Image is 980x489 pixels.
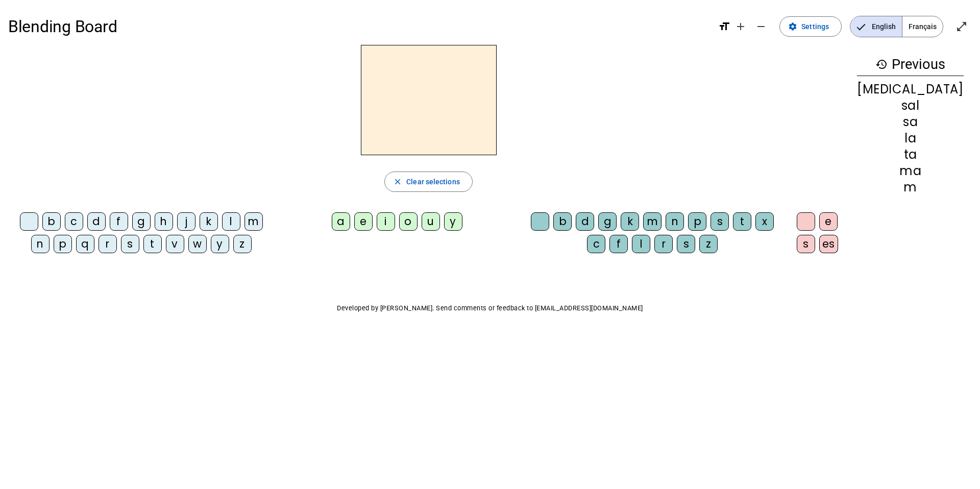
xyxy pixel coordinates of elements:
mat-button-toggle-group: Language selection [850,16,943,37]
div: la [857,132,964,144]
div: e [354,212,373,231]
div: d [576,212,594,231]
div: p [54,235,72,253]
div: l [222,212,240,231]
div: u [422,212,440,231]
div: o [399,212,418,231]
div: [MEDICAL_DATA] [857,83,964,95]
h3: Previous [857,53,964,76]
div: es [819,235,838,253]
div: j [177,212,195,231]
div: q [76,235,94,253]
div: b [553,212,572,231]
div: z [233,235,252,253]
mat-icon: open_in_full [955,20,968,33]
div: f [110,212,128,231]
mat-icon: close [393,177,402,186]
div: ma [857,165,964,177]
div: s [121,235,139,253]
div: e [819,212,838,231]
span: Français [902,16,943,37]
button: Settings [779,16,842,37]
div: w [188,235,207,253]
div: k [200,212,218,231]
div: s [797,235,815,253]
mat-icon: settings [788,22,797,31]
div: s [710,212,729,231]
div: s [677,235,695,253]
div: t [143,235,162,253]
div: y [211,235,229,253]
h1: Blending Board [8,10,710,43]
div: h [155,212,173,231]
mat-icon: remove [755,20,767,33]
mat-icon: format_size [718,20,730,33]
div: p [688,212,706,231]
span: Clear selections [406,176,460,188]
div: k [621,212,639,231]
span: English [850,16,902,37]
div: l [632,235,650,253]
div: g [598,212,617,231]
div: sa [857,116,964,128]
div: y [444,212,462,231]
div: m [643,212,661,231]
div: c [65,212,83,231]
div: d [87,212,106,231]
button: Decrease font size [751,16,771,37]
div: i [377,212,395,231]
div: m [857,181,964,193]
div: n [31,235,50,253]
div: m [244,212,263,231]
div: v [166,235,184,253]
div: b [42,212,61,231]
button: Enter full screen [951,16,972,37]
button: Clear selections [384,172,473,192]
div: z [699,235,718,253]
div: c [587,235,605,253]
div: ta [857,149,964,161]
p: Developed by [PERSON_NAME]. Send comments or feedback to [EMAIL_ADDRESS][DOMAIN_NAME] [8,302,972,314]
div: x [755,212,774,231]
div: f [609,235,628,253]
div: sal [857,100,964,112]
div: r [99,235,117,253]
div: r [654,235,673,253]
div: g [132,212,151,231]
div: t [733,212,751,231]
mat-icon: history [875,58,888,70]
mat-icon: add [734,20,747,33]
div: n [666,212,684,231]
span: Settings [801,20,829,33]
button: Increase font size [730,16,751,37]
div: a [332,212,350,231]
